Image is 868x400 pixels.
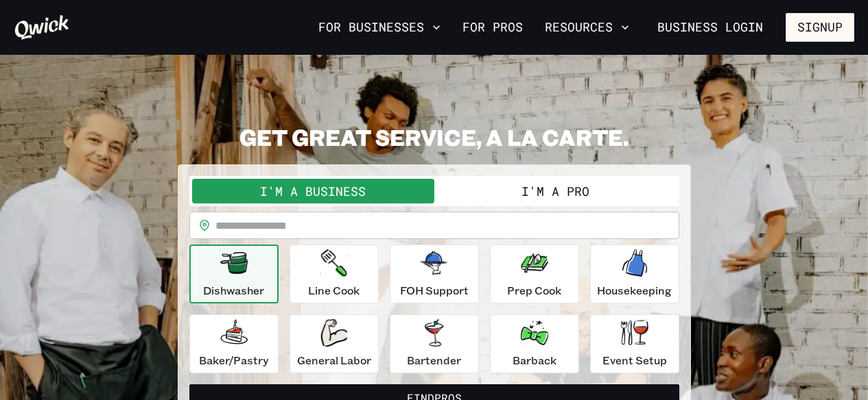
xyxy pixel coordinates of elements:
[400,282,469,299] p: FOH Support
[313,16,446,39] button: For Businesses
[490,245,579,303] button: Prep Cook
[290,245,379,303] button: Line Cook
[597,282,672,299] p: Housekeeping
[539,16,635,39] button: Resources
[199,352,268,368] p: Baker/Pastry
[178,123,691,151] h2: GET GREAT SERVICE, A LA CARTE.
[390,245,479,303] button: FOH Support
[407,352,461,368] p: Bartender
[192,179,434,203] button: I'm a Business
[189,245,279,303] button: Dishwasher
[189,314,279,373] button: Baker/Pastry
[434,179,677,203] button: I'm a Pro
[297,352,371,368] p: General Labor
[490,314,579,373] button: Barback
[602,352,667,368] p: Event Setup
[513,352,556,368] p: Barback
[290,314,379,373] button: General Labor
[308,282,360,299] p: Line Cook
[590,245,679,303] button: Housekeeping
[203,282,264,299] p: Dishwasher
[646,13,775,42] a: Business Login
[590,314,679,373] button: Event Setup
[507,282,561,299] p: Prep Cook
[457,16,528,39] a: For Pros
[786,13,854,42] button: Signup
[390,314,479,373] button: Bartender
